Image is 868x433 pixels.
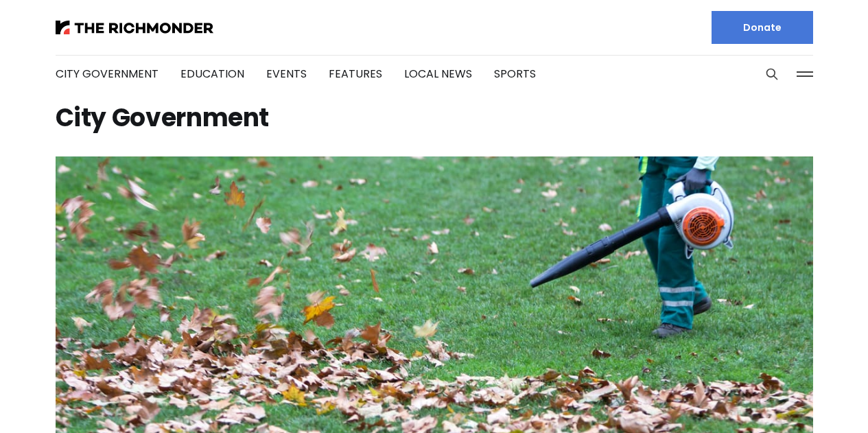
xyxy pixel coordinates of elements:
[404,66,472,82] a: Local News
[752,366,868,433] iframe: portal-trigger
[56,66,159,82] a: City Government
[266,66,307,82] a: Events
[56,21,213,34] img: The Richmonder
[494,66,536,82] a: Sports
[762,64,782,84] button: Search this site
[329,66,382,82] a: Features
[56,107,813,129] h1: City Government
[180,66,244,82] a: Education
[712,11,813,44] a: Donate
